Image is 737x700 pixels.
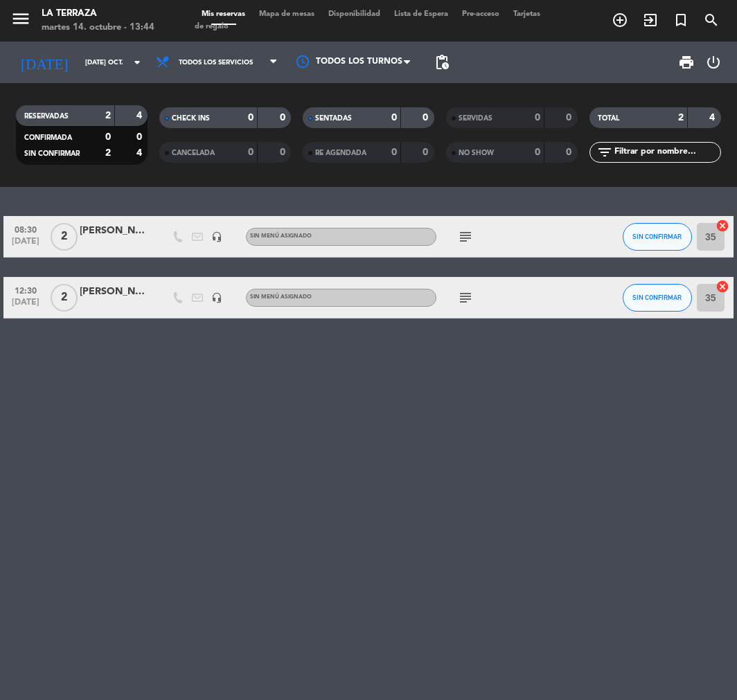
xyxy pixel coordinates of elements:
strong: 4 [709,113,718,123]
i: turned_in_not [673,12,689,28]
span: print [678,54,695,71]
span: CHECK INS [172,115,210,122]
strong: 0 [391,113,397,123]
i: filter_list [596,144,613,161]
span: [DATE] [8,298,43,314]
i: subject [457,289,474,306]
strong: 0 [423,113,431,123]
span: 12:30 [8,282,43,298]
button: SIN CONFIRMAR [623,284,692,312]
span: pending_actions [434,54,450,71]
i: [DATE] [10,48,78,76]
strong: 4 [136,148,145,158]
span: SERVIDAS [459,115,492,122]
strong: 0 [136,132,145,142]
span: SIN CONFIRMAR [632,294,682,301]
strong: 0 [280,147,288,157]
div: LOG OUT [700,42,727,83]
div: La Terraza [42,7,154,21]
span: Sin menú asignado [250,294,312,300]
span: 08:30 [8,221,43,237]
i: cancel [716,280,729,294]
strong: 0 [248,113,254,123]
span: RE AGENDADA [315,150,366,156]
div: [PERSON_NAME] [80,284,149,300]
i: add_circle_outline [612,12,628,28]
strong: 0 [566,113,574,123]
span: CONFIRMADA [24,134,72,141]
strong: 0 [280,113,288,123]
span: TOTAL [598,115,619,122]
strong: 2 [105,148,111,158]
strong: 0 [535,147,540,157]
span: Disponibilidad [321,10,387,18]
span: Pre-acceso [455,10,506,18]
i: arrow_drop_down [129,54,145,71]
i: search [703,12,720,28]
span: CANCELADA [172,150,215,156]
button: SIN CONFIRMAR [623,223,692,251]
i: subject [457,228,474,245]
span: RESERVADAS [24,113,69,120]
strong: 0 [566,147,574,157]
strong: 0 [423,147,431,157]
input: Filtrar por nombre... [613,145,720,160]
i: headset_mic [211,292,222,303]
span: Mis reservas [195,10,252,18]
div: [PERSON_NAME] [80,223,149,239]
span: 2 [51,223,78,251]
strong: 0 [391,147,397,157]
strong: 0 [248,147,254,157]
i: power_settings_new [705,54,722,71]
span: 2 [51,284,78,312]
span: Mapa de mesas [252,10,321,18]
strong: 2 [678,113,684,123]
span: Lista de Espera [387,10,455,18]
strong: 0 [105,132,111,142]
i: menu [10,8,31,29]
span: SIN CONFIRMAR [632,233,682,240]
button: menu [10,8,31,34]
i: cancel [716,219,729,233]
i: exit_to_app [642,12,659,28]
strong: 0 [535,113,540,123]
span: Todos los servicios [179,59,253,66]
div: martes 14. octubre - 13:44 [42,21,154,35]
strong: 2 [105,111,111,120]
i: headset_mic [211,231,222,242]
span: SIN CONFIRMAR [24,150,80,157]
span: SENTADAS [315,115,352,122]
span: NO SHOW [459,150,494,156]
strong: 4 [136,111,145,120]
span: Sin menú asignado [250,233,312,239]
span: [DATE] [8,237,43,253]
